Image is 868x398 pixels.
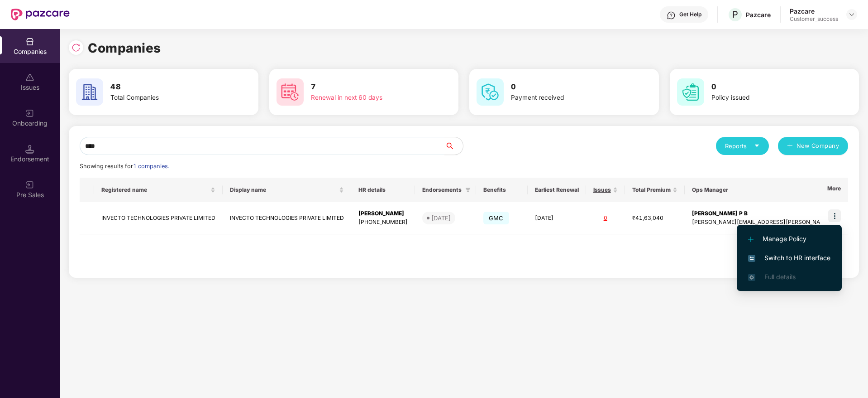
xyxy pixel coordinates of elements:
div: Get Help [679,11,701,18]
th: Benefits [476,178,528,202]
div: Policy issued [711,93,825,103]
div: [DATE] [431,214,451,223]
th: Display name [223,178,351,202]
img: svg+xml;base64,PHN2ZyB3aWR0aD0iMjAiIGhlaWdodD0iMjAiIHZpZXdCb3g9IjAgMCAyMCAyMCIgZmlsbD0ibm9uZSIgeG... [25,109,34,118]
img: svg+xml;base64,PHN2ZyBpZD0iSXNzdWVzX2Rpc2FibGVkIiB4bWxucz0iaHR0cDovL3d3dy53My5vcmcvMjAwMC9zdmciIH... [25,73,34,82]
span: caret-down [754,143,760,149]
img: icon [828,209,841,222]
th: Issues [586,178,625,202]
h1: Companies [88,38,161,58]
span: GMC [483,212,509,224]
img: svg+xml;base64,PHN2ZyB3aWR0aD0iMTQuNSIgaGVpZ2h0PSIxNC41IiB2aWV3Qm94PSIwIDAgMTYgMTYiIGZpbGw9Im5vbm... [25,145,34,154]
span: search [444,142,463,150]
span: New Company [796,141,839,150]
span: P [732,9,738,20]
img: svg+xml;base64,PHN2ZyB4bWxucz0iaHR0cDovL3d3dy53My5vcmcvMjAwMC9zdmciIHdpZHRoPSIxMi4yMDEiIGhlaWdodD... [748,237,754,242]
img: svg+xml;base64,PHN2ZyB4bWxucz0iaHR0cDovL3d3dy53My5vcmcvMjAwMC9zdmciIHdpZHRoPSI2MCIgaGVpZ2h0PSI2MC... [477,78,504,106]
div: Total Companies [110,93,224,103]
td: INVECTO TECHNOLOGIES PRIVATE LIMITED [223,202,351,234]
img: svg+xml;base64,PHN2ZyB3aWR0aD0iMjAiIGhlaWdodD0iMjAiIHZpZXdCb3g9IjAgMCAyMCAyMCIgZmlsbD0ibm9uZSIgeG... [25,180,34,189]
h3: 48 [110,81,224,93]
span: Ops Manager [692,186,868,194]
img: svg+xml;base64,PHN2ZyB4bWxucz0iaHR0cDovL3d3dy53My5vcmcvMjAwMC9zdmciIHdpZHRoPSI2MCIgaGVpZ2h0PSI2MC... [277,78,304,106]
span: plus [787,143,793,150]
div: ₹41,63,040 [632,214,677,223]
div: Payment received [511,93,625,103]
img: svg+xml;base64,PHN2ZyBpZD0iUmVsb2FkLTMyeDMyIiB4bWxucz0iaHR0cDovL3d3dy53My5vcmcvMjAwMC9zdmciIHdpZH... [72,43,81,52]
div: Renewal in next 60 days [311,93,425,103]
span: 1 companies. [133,163,169,170]
span: filter [465,187,471,193]
div: Pazcare [746,10,771,19]
h3: 7 [311,81,425,93]
th: HR details [351,178,415,202]
img: New Pazcare Logo [11,9,70,20]
img: svg+xml;base64,PHN2ZyB4bWxucz0iaHR0cDovL3d3dy53My5vcmcvMjAwMC9zdmciIHdpZHRoPSIxNiIgaGVpZ2h0PSIxNi... [748,255,755,262]
th: More [820,178,848,202]
span: Registered name [101,186,209,194]
img: svg+xml;base64,PHN2ZyB4bWxucz0iaHR0cDovL3d3dy53My5vcmcvMjAwMC9zdmciIHdpZHRoPSIxNi4zNjMiIGhlaWdodD... [748,274,755,281]
div: 0 [593,214,618,223]
span: Showing results for [80,163,169,170]
th: Earliest Renewal [528,178,586,202]
th: Total Premium [625,178,685,202]
img: svg+xml;base64,PHN2ZyB4bWxucz0iaHR0cDovL3d3dy53My5vcmcvMjAwMC9zdmciIHdpZHRoPSI2MCIgaGVpZ2h0PSI2MC... [76,78,103,106]
div: Pazcare [790,7,838,15]
div: Reports [725,141,760,150]
h3: 0 [511,81,625,93]
img: svg+xml;base64,PHN2ZyB4bWxucz0iaHR0cDovL3d3dy53My5vcmcvMjAwMC9zdmciIHdpZHRoPSI2MCIgaGVpZ2h0PSI2MC... [677,78,704,106]
td: [DATE] [528,202,586,234]
td: INVECTO TECHNOLOGIES PRIVATE LIMITED [94,202,223,234]
button: search [444,137,463,155]
span: Full details [764,273,796,281]
span: Endorsements [422,186,462,194]
button: plusNew Company [778,137,848,155]
img: svg+xml;base64,PHN2ZyBpZD0iSGVscC0zMngzMiIgeG1sbnM9Imh0dHA6Ly93d3cudzMub3JnLzIwMDAvc3ZnIiB3aWR0aD... [667,11,676,20]
h3: 0 [711,81,825,93]
span: filter [463,184,472,195]
span: Switch to HR interface [748,253,830,263]
span: Issues [593,186,611,194]
th: Registered name [94,178,223,202]
div: [PHONE_NUMBER] [358,218,408,227]
span: Display name [230,186,337,194]
img: svg+xml;base64,PHN2ZyBpZD0iRHJvcGRvd24tMzJ4MzIiIHhtbG5zPSJodHRwOi8vd3d3LnczLm9yZy8yMDAwL3N2ZyIgd2... [848,11,855,18]
div: Customer_success [790,15,838,23]
span: Total Premium [632,186,671,194]
span: Manage Policy [748,234,830,244]
img: svg+xml;base64,PHN2ZyBpZD0iQ29tcGFuaWVzIiB4bWxucz0iaHR0cDovL3d3dy53My5vcmcvMjAwMC9zdmciIHdpZHRoPS... [25,37,34,46]
div: [PERSON_NAME] [358,209,408,218]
